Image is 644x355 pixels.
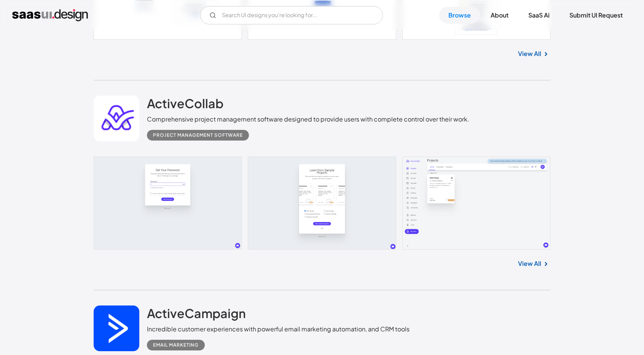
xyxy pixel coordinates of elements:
[518,259,541,268] a: View All
[518,49,541,58] a: View All
[153,131,243,140] div: Project Management Software
[439,7,480,24] a: Browse
[147,96,223,111] h2: ActiveCollab
[147,115,469,124] div: Comprehensive project management software designed to provide users with complete control over th...
[519,7,559,24] a: SaaS Ai
[560,7,632,24] a: Submit UI Request
[147,305,246,325] a: ActiveCampaign
[200,6,383,24] input: Search UI designs you're looking for...
[147,305,246,321] h2: ActiveCampaign
[200,6,383,24] form: Email Form
[153,341,199,350] div: Email Marketing
[147,96,223,115] a: ActiveCollab
[481,7,518,24] a: About
[147,325,410,334] div: Incredible customer experiences with powerful email marketing automation, and CRM tools
[12,9,88,21] a: home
